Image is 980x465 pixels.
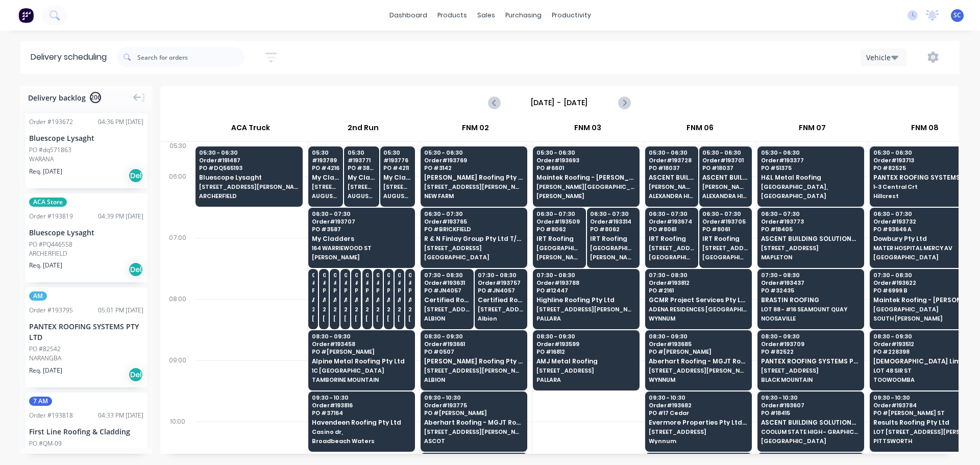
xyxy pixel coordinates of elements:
span: ACA Store [29,198,67,207]
div: sales [472,8,500,23]
span: 05:30 - 06:30 [199,150,299,156]
span: AM [29,291,47,301]
span: Order # 193713 [873,157,972,163]
span: Order # 193661 [424,341,523,347]
span: 07:30 [355,272,358,278]
span: Order # 193775 [424,402,523,408]
span: 07:30 - 08:30 [873,272,972,278]
div: products [432,8,472,23]
span: # 191354 [408,280,411,286]
span: Certified Roofing Pty Ltd [478,297,523,303]
span: Maintek Roofing - [PERSON_NAME] [873,297,972,303]
span: PO # 18037 [649,165,694,171]
span: 07:30 [323,272,326,278]
span: [PERSON_NAME] [590,254,635,260]
div: PO #dq571863 [29,145,71,155]
span: PO # 0507 [424,349,523,355]
div: WARANA [29,155,143,164]
div: NARANGBA [29,354,143,363]
div: 05:01 PM [DATE] [98,306,143,315]
span: PO # 20839 [365,287,369,293]
span: PO # 93646 A [873,226,972,232]
span: [STREET_ADDRESS] [536,368,635,374]
span: Order # 193784 [873,402,972,408]
span: PO # 20761 [323,287,326,293]
span: # 193776 [383,157,411,163]
span: PO # 8062 [590,226,635,232]
span: Order # 193685 [649,341,748,347]
span: 09:30 - 10:30 [761,395,860,401]
span: PO # 6601 [536,165,635,171]
span: 05:30 [348,150,376,156]
span: AMJ Metal Roofing [536,358,635,364]
span: 07:30 [408,272,411,278]
span: PANTEX ROOFING SYSTEMS PTY LTD [873,174,972,181]
span: PO # 20833 [398,287,401,293]
span: 05:30 - 06:30 [424,150,523,156]
span: [STREET_ADDRESS][PERSON_NAME] [424,184,523,190]
div: 09:00 [160,354,195,415]
span: [PERSON_NAME] [376,315,379,322]
span: ASCENT BUILDING SOLUTIONS PTY LTD [761,235,860,242]
span: PO # 3587 [312,226,411,232]
span: PO # 32435 [761,287,860,293]
div: Del [128,168,143,183]
span: Order # 193707 [312,218,411,225]
span: PO # BRICKFIELD [424,226,523,232]
span: AUGUSTINE HEIGHTS [383,193,411,199]
span: My Cladders [348,174,376,181]
span: # 191254 [387,280,390,286]
span: Apollo Home Improvement (QLD) Pty Ltd [365,297,369,303]
div: 05:30 [160,140,195,170]
span: ASCENT BUILDING SOLUTIONS PTY LTD [649,174,694,181]
span: [STREET_ADDRESS][PERSON_NAME] [478,306,523,312]
div: PO #PQ446558 [29,240,72,249]
span: Order # 193709 [761,341,860,347]
span: PO # 3828 [348,165,376,171]
span: 164 WARRIEWOOD ST [312,245,411,251]
span: 29 CORYMBIA PL (STORE) [333,306,336,312]
span: [STREET_ADDRESS] (STORE) [383,184,411,190]
span: [STREET_ADDRESS] [761,368,860,374]
span: 1C [GEOGRAPHIC_DATA] [312,368,411,374]
span: [PERSON_NAME] Roofing Pty Ltd [424,358,523,364]
span: [STREET_ADDRESS][PERSON_NAME] (STORE) [199,184,299,190]
span: # 192981 [344,280,347,286]
span: Apollo Home Improvement (QLD) Pty Ltd [398,297,401,303]
span: 07:30 - 08:30 [649,272,748,278]
span: 07:30 [344,272,347,278]
span: [GEOGRAPHIC_DATA] [590,245,635,251]
span: H&L Metal Roofing [761,174,860,181]
span: Order # 193816 [312,402,411,408]
span: PO # 8061 [702,226,748,232]
span: [PERSON_NAME] [536,193,635,199]
span: 07:30 [398,272,401,278]
span: PO # 6999 B [873,287,972,293]
span: PO # 20595 [408,287,411,293]
div: Vehicle [866,52,896,63]
span: 06:30 - 07:30 [590,211,635,217]
div: Del [128,367,143,382]
span: [PERSON_NAME] [536,254,582,260]
span: Certified Roofing Pty Ltd [424,297,470,303]
span: Albion [478,315,523,322]
span: # 193789 [312,157,340,163]
span: PO # 2161 [649,287,748,293]
span: PO # [PERSON_NAME] [312,349,411,355]
span: Order # 193437 [761,280,860,286]
span: [GEOGRAPHIC_DATA] [536,245,582,251]
span: ARCHERFIELD [199,193,299,199]
div: Order # 193795 [29,306,73,315]
span: PANTEX ROOFING SYSTEMS PTY LTD [761,358,860,364]
span: Order # 193812 [649,280,748,286]
span: [STREET_ADDRESS] [649,245,694,251]
span: ALEXANDRA HILLS [649,193,694,199]
span: PO # 4211 [383,165,411,171]
span: SC [953,11,961,20]
span: [STREET_ADDRESS][PERSON_NAME] [424,306,470,312]
span: # 192984 [312,280,315,286]
span: 06:30 - 07:30 [761,211,860,217]
span: [PERSON_NAME] [408,315,411,322]
span: 29 CORYMBIA PL (STORE) [355,306,358,312]
span: Order # 193732 [873,218,972,225]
